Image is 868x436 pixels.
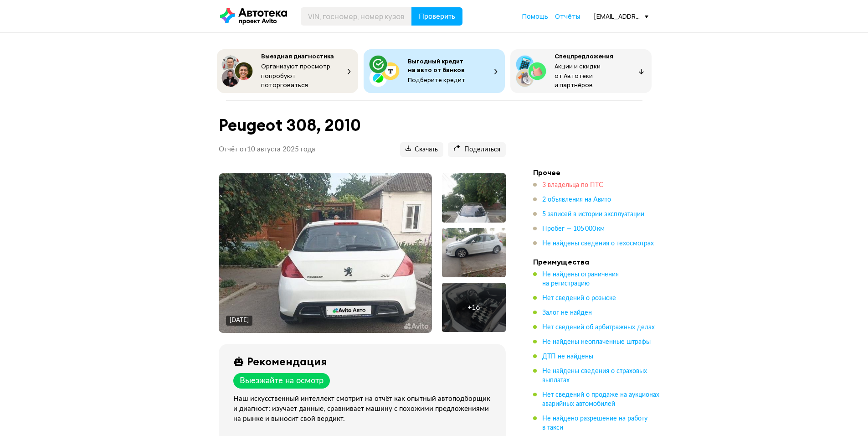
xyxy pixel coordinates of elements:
span: Подберите кредит [408,76,465,84]
button: Выгодный кредит на авто от банковПодберите кредит [364,49,505,93]
a: Отчёты [555,12,580,21]
span: Спецпредложения [555,52,613,60]
a: Помощь [522,12,548,21]
h1: Peugeot 308, 2010 [219,115,506,135]
div: Рекомендация [247,355,327,368]
span: Залог не найден [542,310,592,316]
div: [DATE] [230,317,249,325]
div: [EMAIL_ADDRESS][DOMAIN_NAME] [594,12,648,21]
button: Проверить [411,7,462,26]
span: Отчёты [555,12,580,21]
h4: Прочее [533,168,661,177]
span: 5 записей в истории эксплуатации [542,211,644,218]
span: 3 владельца по ПТС [542,182,603,188]
span: ДТП не найдены [542,353,593,360]
button: Поделиться [448,142,506,157]
span: Акции и скидки от Автотеки и партнёров [555,62,601,89]
span: Нет сведений о розыске [542,295,616,301]
span: Выгодный кредит на авто от банков [408,57,465,74]
p: Отчёт от 10 августа 2025 года [219,145,315,154]
span: Пробег — 105 000 км [542,226,605,232]
span: Не найдены неоплаченные штрафы [542,339,651,345]
span: 2 объявления на Авито [542,197,611,203]
span: Организуют просмотр, попробуют поторговаться [261,62,332,89]
button: Выездная диагностикаОрганизуют просмотр, попробуют поторговаться [217,49,358,93]
span: Нет сведений об арбитражных делах [542,324,655,331]
img: Main car [219,173,431,333]
div: + 16 [467,303,480,312]
input: VIN, госномер, номер кузова [301,7,412,26]
div: Выезжайте на осмотр [240,376,324,386]
button: СпецпредложенияАкции и скидки от Автотеки и партнёров [510,49,652,93]
span: Не найдены ограничения на регистрацию [542,271,619,287]
span: Поделиться [453,145,500,154]
span: Не найдено разрешение на работу в такси [542,415,647,431]
span: Не найдены сведения о страховых выплатах [542,368,647,384]
span: Скачать [406,145,438,154]
span: Выездная диагностика [261,52,334,60]
span: Не найдены сведения о техосмотрах [542,240,654,247]
div: Наш искусственный интеллект смотрит на отчёт как опытный автоподборщик и диагност: изучает данные... [233,394,495,424]
h4: Преимущества [533,257,661,266]
span: Проверить [419,13,455,20]
span: Помощь [522,12,548,21]
span: Нет сведений о продаже на аукционах аварийных автомобилей [542,392,659,407]
button: Скачать [400,142,443,157]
